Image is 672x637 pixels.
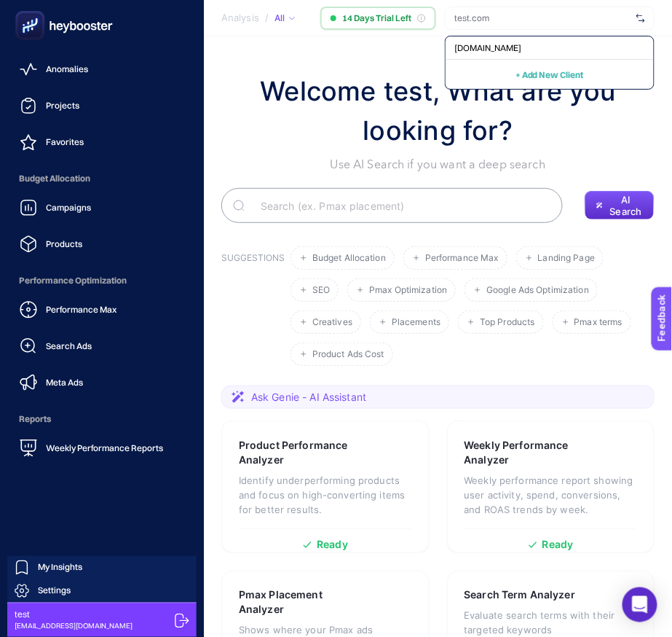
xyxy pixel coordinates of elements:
[221,252,285,366] h3: SUGGESTIONS
[249,185,551,226] input: Search
[12,295,192,324] a: Performance Max
[12,368,192,397] a: Meta Ads
[622,587,657,622] div: Open Intercom Messenger
[454,42,521,54] span: [DOMAIN_NAME]
[239,438,367,467] h3: Product Performance Analyzer
[486,285,589,296] span: Google Ads Optimization
[265,12,269,23] span: /
[221,421,430,553] a: Product Performance AnalyzerIdentify underperforming products and focus on high-converting items ...
[465,473,638,517] p: Weekly performance report showing user activity, spend, conversions, and ROAS trends by week.
[46,340,92,352] span: Search Ads
[46,202,91,214] span: Campaigns
[7,556,197,579] a: My Insights
[251,390,366,405] span: Ask Genie - AI Assistant
[636,11,645,26] img: svg%3e
[609,194,644,217] span: AI Search
[312,285,330,296] span: SEO
[239,588,365,617] h3: Pmax Placement Analyzer
[15,609,133,621] span: test
[7,579,197,603] a: Settings
[515,69,584,80] span: + Add New Client
[221,156,655,173] p: Use AI Search if you want a deep search
[454,12,631,24] input: test.com
[9,4,55,16] span: Feedback
[12,55,192,84] a: Anomalies
[12,193,192,222] a: Campaigns
[312,349,384,360] span: Product Ads Cost
[369,285,447,296] span: Pmax Optimization
[12,128,192,157] a: Favorites
[12,434,192,463] a: Weekly Performance Reports
[239,473,412,517] p: Identify underperforming products and focus on high-converting items for better results.
[465,588,576,603] h3: Search Term Analyzer
[425,253,499,264] span: Performance Max
[46,442,163,454] span: Weekly Performance Reports
[538,253,595,264] span: Landing Page
[542,540,574,550] span: Ready
[12,230,192,259] a: Products
[574,317,622,328] span: Pmax terms
[585,191,655,220] button: AI Search
[465,438,593,467] h3: Weekly Performance Analyzer
[46,304,116,316] span: Performance Max
[221,71,655,150] h1: Welcome test, What are you looking for?
[274,12,295,24] div: All
[46,100,79,112] span: Projects
[46,63,88,75] span: Anomalies
[46,238,82,250] span: Products
[515,66,584,83] button: + Add New Client
[342,12,411,24] span: 14 Days Trial Left
[38,562,82,574] span: My Insights
[12,266,192,295] span: Performance Optimization
[480,317,534,328] span: Top Products
[46,136,84,148] span: Favorites
[317,540,348,550] span: Ready
[12,164,192,193] span: Budget Allocation
[15,621,133,632] span: [EMAIL_ADDRESS][DOMAIN_NAME]
[221,12,259,24] span: Analysis
[312,317,352,328] span: Creatives
[312,253,386,264] span: Budget Allocation
[12,91,192,120] a: Projects
[392,317,440,328] span: Placements
[447,421,655,553] a: Weekly Performance AnalyzerWeekly performance report showing user activity, spend, conversions, a...
[38,585,71,597] span: Settings
[12,332,192,361] a: Search Ads
[12,405,192,434] span: Reports
[46,377,83,388] span: Meta Ads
